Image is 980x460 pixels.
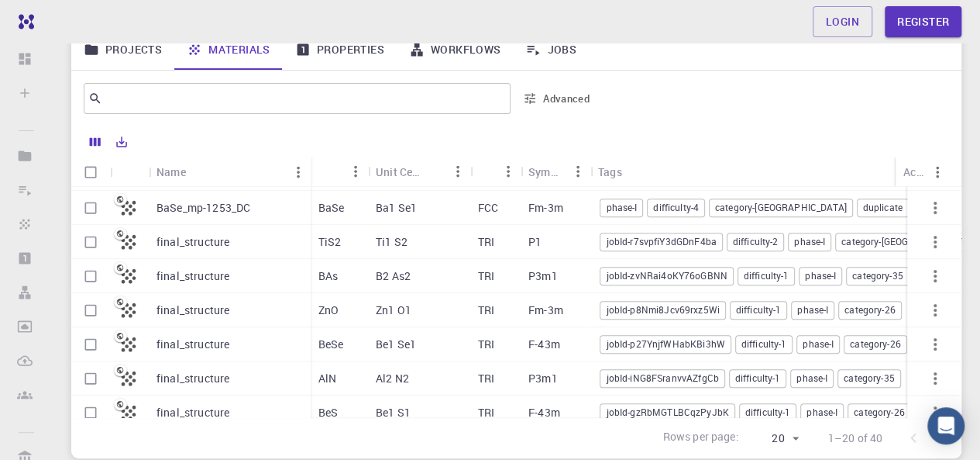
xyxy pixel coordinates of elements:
p: TRI [478,337,494,352]
div: Icon [110,157,149,187]
p: B2 As2 [376,268,411,284]
span: difficulty-1 [731,303,787,316]
div: Open Intercom Messenger [927,407,965,444]
p: ZnO [318,303,339,318]
button: Export [108,130,135,154]
span: category-[GEOGRAPHIC_DATA] [710,201,852,214]
img: logo [12,14,34,29]
button: Columns [82,130,108,154]
div: Unit Cell Formula [376,157,421,187]
span: phase-I [792,303,834,316]
span: jobId-p8Nmi8Jcv69rxz5Wi [600,303,724,316]
p: P1 [528,234,542,250]
span: phase-I [799,269,841,282]
p: Rows per page: [662,429,738,447]
p: P3m1 [528,371,558,386]
button: Menu [445,159,470,184]
a: Properties [283,29,397,70]
span: category-26 [839,303,901,316]
button: Sort [186,160,211,185]
span: jobId-r7svpfiY3dGDnF4ba [600,235,721,248]
p: TiS2 [318,234,342,250]
p: BeSe [318,337,344,352]
p: BAs [318,268,338,284]
div: Tags [598,157,622,187]
p: Zn1 O1 [376,303,411,318]
p: TRI [478,303,494,318]
p: 1–20 of 40 [828,431,883,446]
span: phase-I [600,201,642,214]
p: final_structure [156,234,229,250]
span: difficulty-4 [648,201,704,214]
a: Login [813,6,872,37]
span: category-35 [838,372,900,385]
div: Symmetry [521,157,590,187]
span: category-[GEOGRAPHIC_DATA] [836,235,978,248]
p: BaSe [318,200,345,216]
span: duplicate [857,201,907,214]
p: TRI [478,405,494,420]
div: Symmetry [528,157,566,187]
button: Menu [343,159,368,184]
button: Sort [478,159,503,184]
button: Menu [496,159,521,184]
span: category-35 [847,269,909,282]
span: difficulty-1 [736,337,793,351]
div: Lattice [470,157,521,187]
div: 20 [745,427,803,450]
p: Fm-3m [528,200,563,216]
p: P3m1 [528,268,558,284]
a: Register [885,6,961,37]
button: Sort [318,159,343,184]
a: Workflows [397,29,514,70]
div: Formula [311,157,368,187]
p: Al2 N2 [376,371,409,386]
div: Unit Cell Formula [368,157,470,187]
p: AlN [318,371,336,386]
span: jobId-zvNRai4oKY76oGBNN [600,269,732,282]
span: category-26 [848,406,910,419]
p: Be1 S1 [376,405,411,420]
span: phase-I [791,372,833,385]
span: phase-I [789,235,830,248]
span: jobId-p27YnjfWHabKBi3hW [600,337,730,351]
p: F-43m [528,337,560,352]
div: Actions [903,157,925,187]
p: final_structure [156,371,229,386]
span: difficulty-1 [738,269,795,282]
div: Name [156,157,186,187]
a: Projects [71,29,174,70]
button: Menu [566,159,590,184]
p: final_structure [156,268,229,284]
p: final_structure [156,303,229,318]
button: Sort [622,159,647,184]
p: TRI [478,371,494,386]
p: Ti1 S2 [376,234,407,250]
button: Sort [421,159,445,184]
span: phase-I [797,337,839,351]
p: Be1 Se1 [376,337,416,352]
div: Name [149,157,311,187]
button: Menu [286,160,311,185]
span: phase-I [801,406,843,419]
button: Menu [925,160,950,185]
p: Fm-3m [528,303,563,318]
span: jobId-iNG8FSranvvAZfgCb [600,372,724,385]
p: final_structure [156,337,229,352]
p: TRI [478,268,494,284]
span: difficulty-2 [727,235,784,248]
div: Actions [896,157,950,187]
p: Ba1 Se1 [376,200,417,216]
p: final_structure [156,405,229,420]
a: Materials [174,29,283,70]
span: category-26 [844,337,906,351]
span: jobId-gzRbMGTLBCqzPyJbK [600,406,734,419]
p: F-43m [528,405,560,420]
p: BaSe_mp-1253_DC [156,200,250,216]
p: BeS [318,405,338,420]
span: difficulty-1 [740,406,796,419]
p: TRI [478,234,494,250]
span: difficulty-1 [730,372,786,385]
a: Jobs [513,29,589,70]
button: Advanced [517,86,597,111]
